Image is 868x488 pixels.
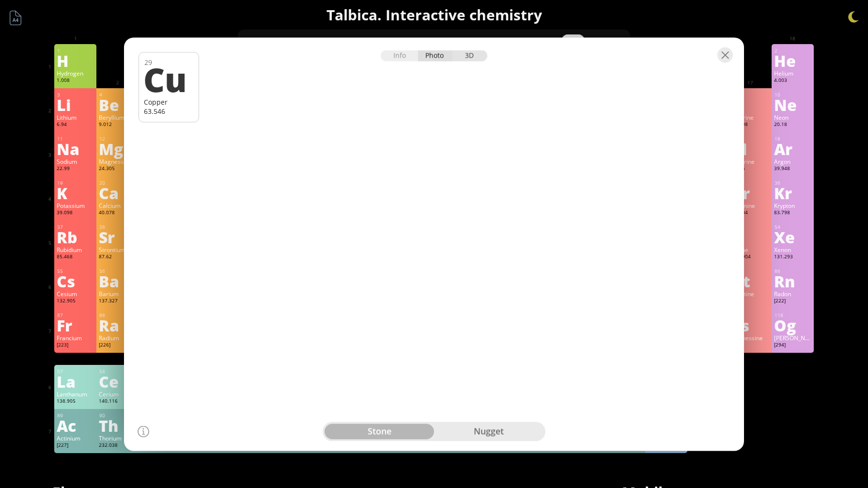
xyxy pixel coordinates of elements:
[99,121,136,129] div: 9.012
[732,224,769,230] div: 53
[774,165,811,173] div: 39.948
[99,97,136,112] div: Be
[57,268,94,274] div: 55
[732,136,769,142] div: 17
[732,165,769,173] div: 35.45
[57,334,94,342] div: Francium
[57,224,94,230] div: 37
[732,342,769,349] div: [293]
[774,69,811,77] div: Helium
[143,62,192,95] div: Cu
[57,246,94,253] div: Rubidium
[732,298,769,305] div: [210]
[99,165,136,173] div: 24.305
[57,368,94,375] div: 57
[99,229,136,245] div: Sr
[99,180,136,186] div: 20
[57,374,94,389] div: La
[57,113,94,121] div: Lithium
[732,312,769,318] div: 117
[99,434,136,442] div: Thorium
[99,209,136,217] div: 40.078
[57,253,94,261] div: 85.468
[99,298,136,305] div: 137.327
[99,442,136,450] div: 232.038
[57,141,94,157] div: Na
[57,77,94,85] div: 1.008
[99,185,136,201] div: Ca
[732,253,769,261] div: 126.904
[99,390,136,398] div: Cerium
[774,157,811,165] div: Argon
[99,253,136,261] div: 87.62
[99,312,136,318] div: 88
[57,121,94,129] div: 6.94
[99,246,136,253] div: Strontium
[57,398,94,406] div: 138.905
[57,442,94,450] div: [227]
[99,398,136,406] div: 140.116
[57,92,94,98] div: 3
[46,5,821,25] h1: Talbica. Interactive chemistry
[774,246,811,253] div: Xenon
[774,53,811,68] div: He
[57,97,94,112] div: Li
[774,342,811,349] div: [294]
[732,209,769,217] div: 79.904
[774,77,811,85] div: 4.003
[99,273,136,289] div: Ba
[57,290,94,298] div: Cesium
[732,92,769,98] div: 9
[57,185,94,201] div: K
[57,180,94,186] div: 19
[732,141,769,157] div: Cl
[774,317,811,333] div: Og
[774,290,811,298] div: Radon
[99,368,136,375] div: 58
[732,97,769,112] div: F
[775,136,811,142] div: 18
[57,136,94,142] div: 11
[774,185,811,201] div: Kr
[732,290,769,298] div: Astatine
[99,202,136,209] div: Calcium
[325,424,434,439] div: stone
[775,180,811,186] div: 36
[775,224,811,230] div: 54
[99,374,136,389] div: Ce
[57,69,94,77] div: Hydrogen
[732,334,769,342] div: Tennessine
[57,209,94,217] div: 39.098
[774,298,811,305] div: [222]
[57,165,94,173] div: 22.99
[57,418,94,433] div: Ac
[57,317,94,333] div: Fr
[57,273,94,289] div: Cs
[381,50,418,61] div: Info
[452,50,487,61] div: 3D
[732,273,769,289] div: At
[99,412,136,419] div: 90
[57,434,94,442] div: Actinium
[57,229,94,245] div: Rb
[57,390,94,398] div: Lanthanum
[774,202,811,209] div: Krypton
[99,141,136,157] div: Mg
[57,157,94,165] div: Sodium
[57,47,94,54] div: 1
[774,229,811,245] div: Xe
[57,342,94,349] div: [223]
[99,92,136,98] div: 4
[774,334,811,342] div: [PERSON_NAME]
[775,92,811,98] div: 10
[99,224,136,230] div: 38
[99,268,136,274] div: 56
[99,334,136,342] div: Radium
[774,253,811,261] div: 131.293
[775,268,811,274] div: 86
[732,268,769,274] div: 85
[99,418,136,433] div: Th
[434,424,543,439] div: nugget
[144,106,194,115] div: 63.546
[732,121,769,129] div: 18.998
